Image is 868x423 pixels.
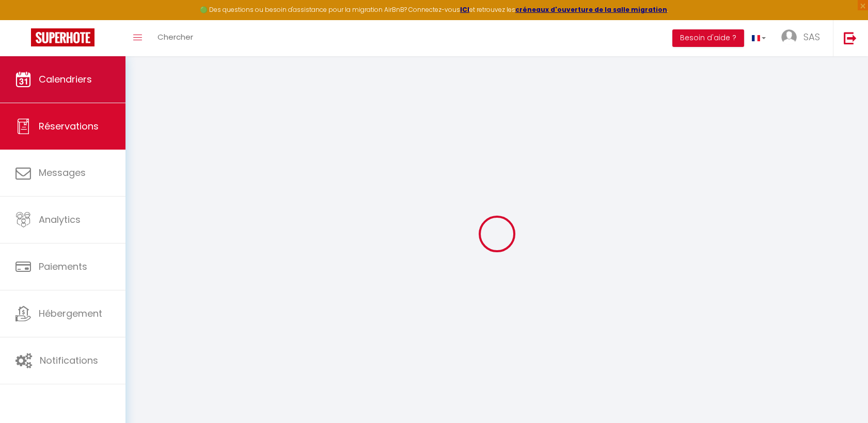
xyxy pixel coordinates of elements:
span: Hébergement [39,307,102,320]
span: Réservations [39,120,99,133]
a: Chercher [150,20,201,56]
img: logout [844,31,857,44]
img: Super Booking [31,28,94,46]
img: ... [781,29,797,45]
span: Notifications [40,354,98,367]
span: Chercher [157,31,193,42]
span: Calendriers [39,73,92,86]
a: créneaux d'ouverture de la salle migration [515,5,667,14]
span: Analytics [39,213,81,226]
button: Ouvrir le widget de chat LiveChat [8,4,39,35]
iframe: Chat [824,377,860,415]
span: SAS [803,30,820,43]
span: Messages [39,166,86,179]
button: Besoin d'aide ? [672,29,744,47]
a: ICI [460,5,469,14]
span: Paiements [39,260,87,273]
a: ... SAS [774,20,833,56]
